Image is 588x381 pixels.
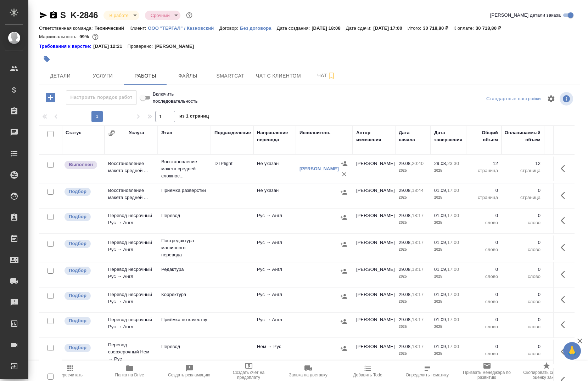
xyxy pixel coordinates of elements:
[299,166,339,171] a: [PERSON_NAME]
[517,361,576,381] button: Скопировать ссылку на оценку заказа
[447,240,459,245] p: 17:00
[399,161,412,166] p: 29.08,
[406,373,449,377] span: Определить тематику
[470,129,498,143] div: Общий объем
[556,291,573,308] button: Здесь прячутся важные кнопки
[399,194,427,201] p: 2025
[128,72,162,80] span: Работы
[148,25,219,31] p: ООО "ТЕРГАЛ" / Казновский
[399,292,412,297] p: 29.08,
[447,267,459,272] p: 17:00
[69,188,86,195] p: Подбор
[470,212,498,219] p: 0
[64,343,101,353] div: Можно подбирать исполнителей
[353,340,395,364] td: [PERSON_NAME]
[470,350,498,357] p: слово
[64,160,101,170] div: Исполнитель завершил работу
[57,373,83,377] span: Пересчитать
[548,350,576,357] p: RUB
[211,157,253,181] td: DTPlight
[505,343,541,350] p: 0
[346,25,373,31] p: Дата сдачи:
[505,194,541,201] p: страница
[447,317,459,322] p: 17:00
[470,323,498,330] p: слово
[505,273,541,280] p: слово
[39,11,47,19] button: Скопировать ссылку для ЯМессенджера
[64,266,101,275] div: Можно подбирать исполнителей
[105,288,158,312] td: Перевод несрочный Рус → Англ
[289,373,327,377] span: Заявка на доставку
[505,291,541,298] p: 0
[41,90,60,105] button: Добавить работу
[470,266,498,273] p: 0
[434,292,447,297] p: 01.09,
[461,370,513,380] span: Призвать менеджера по развитию
[253,209,296,233] td: Рус → Англ
[548,246,576,253] p: RUB
[548,160,576,167] p: 16
[105,235,158,260] td: Перевод несрочный Рус → Англ
[353,373,382,377] span: Добавить Todo
[470,273,498,280] p: слово
[548,343,576,350] p: 0
[168,373,210,377] span: Создать рекламацию
[447,213,459,218] p: 17:00
[476,25,506,31] p: 30 718,80 ₽
[412,213,424,218] p: 18:17
[95,25,129,31] p: Технический
[338,343,349,354] button: Назначить
[470,187,498,194] p: 0
[399,240,412,245] p: 29.08,
[179,112,209,122] span: из 1 страниц
[100,361,159,381] button: Папка на Drive
[161,158,207,180] p: Восстановление макета средней сложнос...
[185,11,194,20] button: Доп статусы указывают на важность/срочность заказа
[69,240,86,247] p: Подбор
[505,219,541,226] p: слово
[161,187,207,194] p: Приемка разверстки
[69,267,86,274] p: Подбор
[556,212,573,229] button: Здесь прячутся важные кнопки
[399,219,427,226] p: 2025
[69,292,86,299] p: Подбор
[412,188,424,193] p: 18:44
[69,344,86,351] p: Подбор
[548,298,576,305] p: RUB
[412,161,424,166] p: 20:40
[434,188,447,193] p: 01.09,
[338,212,349,223] button: Назначить
[470,219,498,226] p: слово
[412,267,424,272] p: 18:17
[253,235,296,260] td: Рус → Англ
[299,129,331,136] div: Исполнитель
[161,266,207,273] p: Редактура
[447,161,459,166] p: 23:30
[64,239,101,249] div: Можно подбирать исполнителей
[64,187,101,197] div: Можно подбирать исполнителей
[399,129,427,143] div: Дата начала
[39,51,55,67] button: Добавить тэг
[548,266,576,273] p: 0
[548,212,576,219] p: 0
[105,338,158,366] td: Перевод сверхсрочный Нем → Рус
[434,161,447,166] p: 29.08,
[434,273,463,280] p: 2025
[253,262,296,287] td: Рус → Англ
[103,11,139,20] div: В работе
[505,266,541,273] p: 0
[470,160,498,167] p: 12
[253,340,296,364] td: Нем → Рус
[60,10,98,20] a: S_K-2846
[149,12,172,18] button: Срочный
[129,129,144,136] div: Услуга
[338,239,349,250] button: Назначить
[338,187,349,198] button: Назначить
[434,219,463,226] p: 2025
[470,167,498,174] p: страница
[107,12,130,18] button: В работе
[86,72,120,80] span: Услуги
[39,43,93,50] div: Нажми, чтобы открыть папку с инструкцией
[240,25,277,31] a: Без договора
[373,25,408,31] p: [DATE] 17:00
